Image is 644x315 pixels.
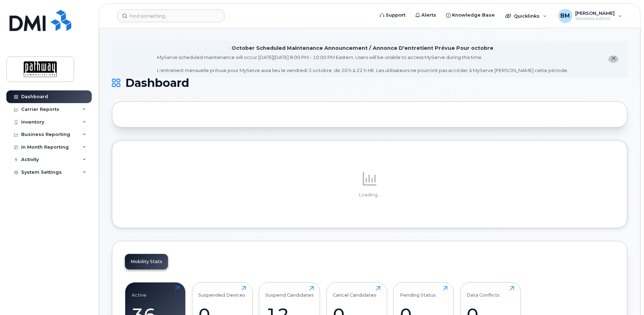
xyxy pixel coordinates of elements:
div: October Scheduled Maintenance Announcement / Annonce D'entretient Prévue Pour octobre [231,44,493,52]
p: Loading... [125,192,614,198]
div: Pending Status [400,286,436,298]
div: Data Conflicts [467,286,500,298]
div: Active [132,286,146,298]
div: Suspended Devices [198,286,245,298]
div: Cancel Candidates [333,286,377,298]
div: MyServe scheduled maintenance will occur [DATE][DATE] 8:00 PM - 10:00 PM Eastern. Users will be u... [157,54,568,74]
div: Suspend Candidates [265,286,314,298]
button: close notification [608,55,618,63]
span: Dashboard [125,78,189,88]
